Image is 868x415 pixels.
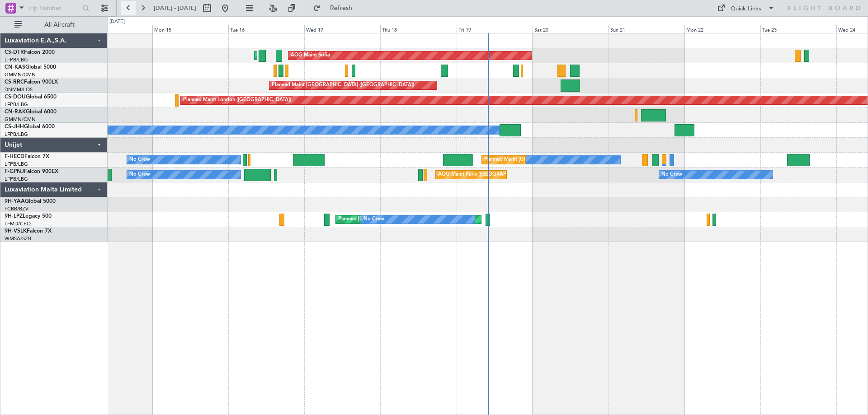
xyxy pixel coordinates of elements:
div: [DATE] [109,18,125,26]
div: Planned Maint Sofia [257,49,303,62]
a: CS-DOUGlobal 6500 [5,94,57,100]
div: Tue 23 [760,25,836,33]
a: FCBB/BZV [5,205,28,212]
div: No Crew [129,153,150,167]
div: Planned [GEOGRAPHIC_DATA] ([GEOGRAPHIC_DATA]) [338,213,466,226]
a: GMMN/CMN [5,116,36,123]
a: CN-RAKGlobal 6000 [5,109,57,115]
a: LFPB/LBG [5,101,28,108]
div: Planned Maint London ([GEOGRAPHIC_DATA]) [183,93,291,107]
div: AOG Maint Paris ([GEOGRAPHIC_DATA]) [438,168,533,182]
button: Quick Links [712,1,779,15]
div: Thu 18 [380,25,456,33]
span: 9H-VSLK [5,228,27,234]
button: Refresh [309,1,363,15]
a: 9H-LPZLegacy 500 [5,214,52,219]
span: CN-RAK [5,109,26,115]
div: Planned Maint [GEOGRAPHIC_DATA] ([GEOGRAPHIC_DATA]) [272,79,414,92]
div: Quick Links [731,5,761,14]
div: Sun 14 [76,25,152,33]
a: WMSA/SZB [5,235,31,242]
a: F-HECDFalcon 7X [5,154,49,159]
a: DNMM/LOS [5,86,33,93]
span: CS-DOU [5,94,26,100]
div: Tue 16 [228,25,304,33]
a: CS-DTRFalcon 2000 [5,50,55,55]
div: No Crew [129,168,150,182]
a: 9H-VSLKFalcon 7X [5,228,52,234]
div: Fri 19 [457,25,533,33]
span: CS-JHH [5,124,24,130]
span: CS-RRC [5,79,24,85]
div: No Crew [363,213,384,226]
span: All Aircraft [24,22,95,28]
div: AOG Maint Sofia [291,49,330,62]
a: LFPB/LBG [5,131,28,138]
div: Sun 21 [609,25,684,33]
a: CN-KASGlobal 5000 [5,65,56,70]
div: Wed 17 [304,25,380,33]
a: F-GPNJFalcon 900EX [5,169,58,174]
span: F-GPNJ [5,169,24,174]
span: CN-KAS [5,65,25,70]
span: CS-DTR [5,50,24,55]
a: GMMN/CMN [5,71,36,78]
span: F-HECD [5,154,24,159]
div: Mon 15 [152,25,228,33]
button: All Aircraft [10,18,98,32]
span: Refresh [322,5,360,11]
a: 9H-YAAGlobal 5000 [5,199,56,204]
a: CS-RRCFalcon 900LX [5,79,58,85]
div: Planned Maint [GEOGRAPHIC_DATA] ([GEOGRAPHIC_DATA]) [484,153,627,167]
span: 9H-YAA [5,199,25,204]
a: LFPB/LBG [5,56,28,63]
a: LFMD/CEQ [5,220,31,227]
span: [DATE] - [DATE] [154,4,196,12]
a: LFPB/LBG [5,161,28,168]
div: Mon 22 [684,25,760,33]
div: No Crew [661,168,682,182]
span: 9H-LPZ [5,214,23,219]
a: CS-JHHGlobal 6000 [5,124,55,130]
div: Sat 20 [533,25,609,33]
a: LFPB/LBG [5,176,28,182]
input: Trip Number [28,1,80,15]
